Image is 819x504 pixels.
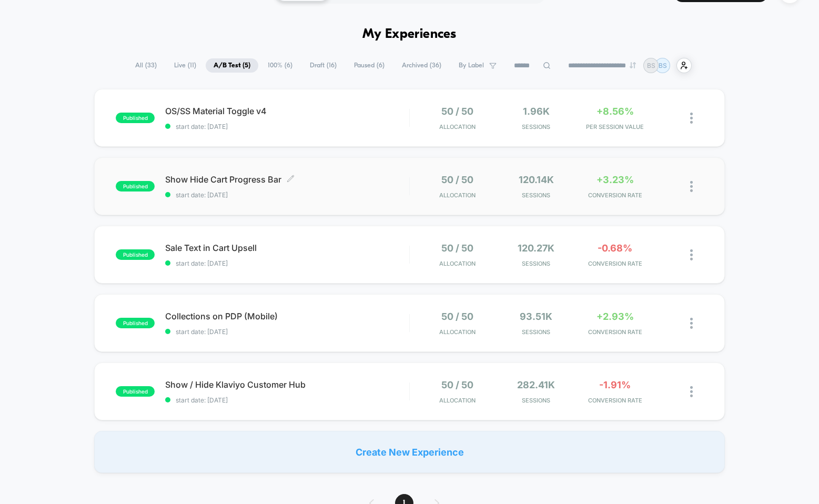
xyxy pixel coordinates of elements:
span: 282.41k [517,379,555,390]
span: published [116,181,155,191]
span: Allocation [439,191,476,199]
span: CONVERSION RATE [578,191,652,199]
span: A/B Test ( 5 ) [206,58,258,73]
span: start date: [DATE] [165,396,409,404]
span: Draft ( 16 ) [302,58,345,73]
span: Allocation [439,328,476,336]
p: BS [647,62,655,69]
span: 1.96k [523,106,550,117]
span: Show / Hide Klaviyo Customer Hub [165,379,409,390]
div: Create New Experience [94,431,725,473]
span: Paused ( 6 ) [346,58,392,73]
span: Show Hide Cart Progress Bar [165,174,409,185]
span: 50 / 50 [441,174,473,185]
h1: My Experiences [362,27,457,42]
span: All ( 33 ) [127,58,165,73]
span: published [116,113,155,123]
span: start date: [DATE] [165,259,409,267]
span: Allocation [439,397,476,404]
span: 50 / 50 [441,311,473,322]
img: close [690,249,693,260]
img: close [690,181,693,192]
span: Allocation [439,260,476,267]
img: close [690,318,693,329]
span: 50 / 50 [441,243,473,254]
span: CONVERSION RATE [578,260,652,267]
span: +2.93% [596,311,634,322]
span: published [116,249,155,260]
span: Live ( 11 ) [166,58,204,73]
span: PER SESSION VALUE [578,123,652,130]
span: 100% ( 6 ) [260,58,300,73]
span: Sessions [499,328,573,336]
p: BS [659,62,667,69]
img: end [630,62,636,68]
span: start date: [DATE] [165,328,409,336]
span: Sessions [499,397,573,404]
span: +8.56% [596,106,634,117]
span: 120.27k [518,243,554,254]
span: Sale Text in Cart Upsell [165,243,409,253]
span: -0.68% [598,243,632,254]
span: start date: [DATE] [165,191,409,199]
span: 120.14k [519,174,554,185]
img: close [690,386,693,397]
span: CONVERSION RATE [578,397,652,404]
span: 50 / 50 [441,106,473,117]
span: start date: [DATE] [165,123,409,130]
span: +3.23% [596,174,634,185]
span: CONVERSION RATE [578,328,652,336]
span: published [116,318,155,328]
span: Sessions [499,191,573,199]
span: By Label [459,62,484,69]
span: OS/SS Material Toggle v4 [165,106,409,116]
span: Archived ( 36 ) [394,58,449,73]
span: Sessions [499,260,573,267]
span: 93.51k [520,311,552,322]
span: Allocation [439,123,476,130]
span: Collections on PDP (Mobile) [165,311,409,321]
img: close [690,113,693,124]
span: published [116,386,155,397]
span: 50 / 50 [441,379,473,390]
span: Sessions [499,123,573,130]
span: -1.91% [599,379,631,390]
